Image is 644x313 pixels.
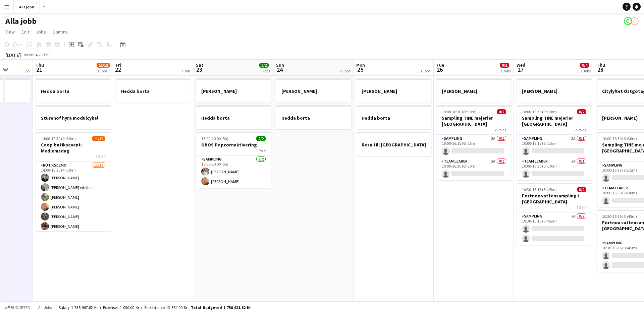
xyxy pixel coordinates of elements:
a: Comms [50,27,70,36]
a: Edit [19,27,32,36]
h1: Alla jobb [5,16,37,26]
span: Edit [21,29,29,35]
app-user-avatar: Emil Hasselberg [624,17,632,25]
div: [DATE] [5,52,21,58]
span: View [5,29,15,35]
span: Week 34 [22,52,39,57]
a: Jobs [33,27,49,36]
span: Total Budgeted 1 750 621.82 kr [191,305,251,310]
button: Alla jobb [14,0,40,13]
span: Jobs [36,29,46,35]
span: Comms [53,29,68,35]
a: View [3,27,17,36]
div: CEST [42,52,50,57]
span: All jobs [37,305,53,310]
app-user-avatar: August Löfgren [631,17,639,25]
button: Budgeted [3,304,31,311]
span: Budgeted [11,305,30,310]
div: Salary 1 735 967.82 kr + Expenses 1 090.00 kr + Subsistence 13 564.00 kr = [59,305,251,310]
